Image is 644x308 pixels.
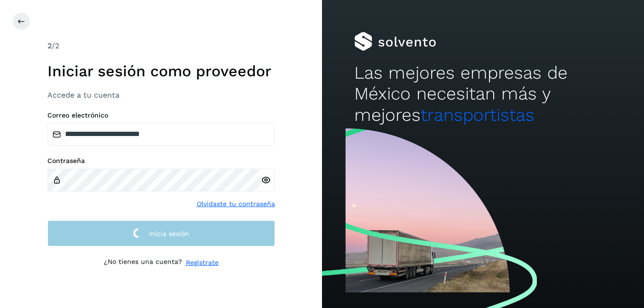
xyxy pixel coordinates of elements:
p: ¿No tienes una cuenta? [104,258,182,268]
a: Regístrate [186,258,219,268]
span: 2 [47,41,52,50]
a: Olvidaste tu contraseña [197,199,275,209]
h3: Accede a tu cuenta [47,91,275,100]
button: Inicia sesión [47,220,275,246]
label: Correo electrónico [47,111,275,119]
label: Contraseña [47,157,275,165]
span: Inicia sesión [149,230,189,237]
span: transportistas [421,105,534,125]
h1: Iniciar sesión como proveedor [47,62,275,80]
div: /2 [47,40,275,52]
h2: Las mejores empresas de México necesitan más y mejores [354,63,612,126]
